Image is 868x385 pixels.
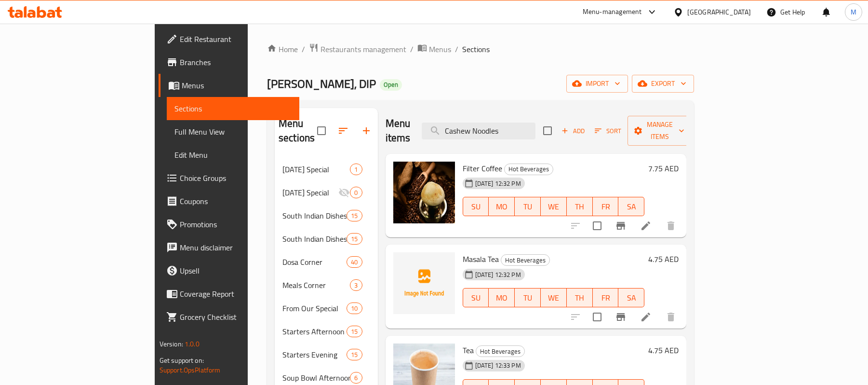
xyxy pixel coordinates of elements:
[648,344,679,357] h6: 4.75 AED
[282,233,347,245] span: South Indian Dishes Evening
[282,279,350,291] div: Meals Corner
[515,197,541,216] button: TU
[275,274,378,297] div: Meals Corner3
[659,214,682,237] button: delete
[463,252,499,266] span: Masala Tea
[851,7,856,17] span: M
[182,80,292,91] span: Menus
[180,242,292,253] span: Menu disclaimer
[350,373,361,383] span: 6
[275,204,378,227] div: South Indian Dishes Morning15
[159,74,300,97] a: Menus
[180,265,292,276] span: Upsell
[174,149,292,161] span: Edit Menu
[463,288,489,307] button: SU
[393,252,455,314] img: Masala Tea
[275,343,378,366] div: Starters Evening15
[515,288,541,307] button: TU
[501,254,550,266] div: Hot Beverages
[505,164,553,175] span: Hot Beverages
[347,304,361,313] span: 10
[618,197,644,216] button: SA
[545,291,563,305] span: WE
[593,288,619,307] button: FR
[489,197,515,216] button: MO
[640,311,652,323] a: Edit menu item
[282,210,347,221] span: South Indian Dishes Morning
[282,164,350,175] span: [DATE] Special
[160,338,183,350] span: Version:
[597,200,615,214] span: FR
[180,56,292,68] span: Branches
[275,158,378,181] div: [DATE] Special1
[566,75,628,93] button: import
[320,43,406,55] span: Restaurants management
[632,75,694,93] button: export
[347,327,361,336] span: 15
[275,297,378,320] div: From Our Special10
[309,43,406,55] a: Restaurants management
[282,302,347,314] span: From Our Special
[467,200,485,214] span: SU
[476,346,524,357] span: Hot Beverages
[687,7,751,17] div: [GEOGRAPHIC_DATA]
[462,43,490,55] span: Sections
[609,305,632,329] button: Branch-specific-item
[471,270,525,279] span: [DATE] 12:32 PM
[159,27,300,51] a: Edit Restaurant
[648,162,679,175] h6: 7.75 AED
[350,188,361,197] span: 0
[567,197,593,216] button: TH
[267,73,376,95] span: [PERSON_NAME], DIP
[597,291,615,305] span: FR
[350,281,361,290] span: 3
[347,210,362,221] div: items
[180,172,292,184] span: Choice Groups
[159,51,300,74] a: Branches
[493,291,511,305] span: MO
[659,305,682,329] button: delete
[422,123,535,139] input: search
[350,164,362,175] div: items
[587,307,607,327] span: Select to update
[267,43,694,55] nav: breadcrumb
[571,291,589,305] span: TH
[587,216,607,236] span: Select to update
[180,195,292,207] span: Coupons
[302,43,305,55] li: /
[493,200,511,214] span: MO
[595,125,621,137] span: Sort
[622,200,641,214] span: SA
[455,43,458,55] li: /
[537,121,558,141] span: Select section
[282,372,350,384] span: Soup Bowl Afternoon
[180,219,292,230] span: Promotions
[275,250,378,274] div: Dosa Corner40
[541,197,567,216] button: WE
[628,116,692,146] button: Manage items
[174,103,292,114] span: Sections
[350,279,362,291] div: items
[560,125,586,137] span: Add
[541,288,567,307] button: WE
[282,256,347,268] span: Dosa Corner
[159,305,300,329] a: Grocery Checklist
[159,213,300,236] a: Promotions
[640,78,686,90] span: export
[504,164,553,175] div: Hot Beverages
[160,364,221,376] a: Support.OpsPlatform
[463,343,474,357] span: Tea
[463,197,489,216] button: SU
[588,124,628,138] span: Sort items
[275,320,378,343] div: Starters Afternoon15
[571,200,589,214] span: TH
[159,236,300,259] a: Menu disclaimer
[618,288,644,307] button: SA
[180,33,292,45] span: Edit Restaurant
[609,214,632,237] button: Branch-specific-item
[545,200,563,214] span: WE
[282,349,347,360] span: Starters Evening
